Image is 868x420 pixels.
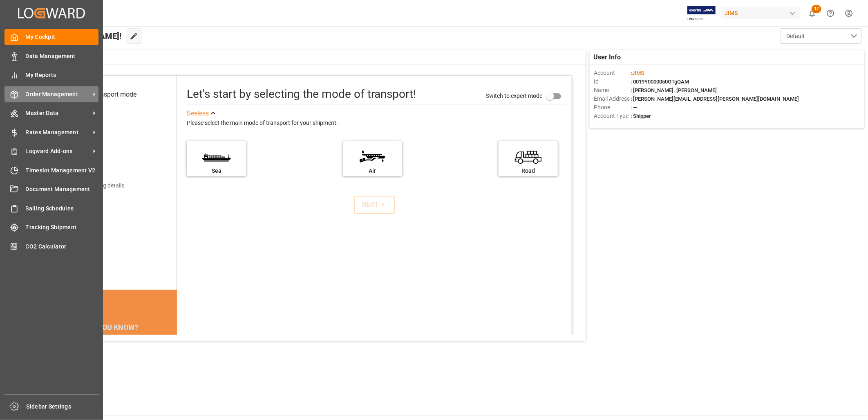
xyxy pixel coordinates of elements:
[4,219,98,235] a: Tracking Shipment
[486,93,542,99] span: Switch to expert mode
[26,223,99,232] span: Tracking Shipment
[721,5,803,21] button: JIMS
[187,86,416,103] div: Let's start by selecting the mode of transport!
[34,28,122,44] span: Hello [PERSON_NAME]!
[786,32,805,41] span: Default
[812,5,821,13] span: 17
[73,90,136,99] div: Select transport mode
[631,96,799,102] span: : [PERSON_NAME][EMAIL_ADDRESS][PERSON_NAME][DOMAIN_NAME]
[721,7,800,19] div: JIMS
[191,167,242,175] div: Sea
[27,402,100,411] span: Sidebar Settings
[46,318,177,336] div: DID YOU KNOW?
[594,52,621,62] span: User Info
[4,238,98,254] a: CO2 Calculator
[26,33,99,41] span: My Cockpit
[594,77,631,86] span: Id
[362,200,387,210] div: NEXT
[631,70,644,76] span: :
[26,128,90,137] span: Rates Management
[594,103,631,112] span: Phone
[4,200,98,216] a: Sailing Schedules
[631,113,651,119] span: : Shipper
[687,6,716,20] img: Exertis%20JAM%20-%20Email%20Logo.jpg_1722504956.jpg
[26,52,99,61] span: Data Management
[4,67,98,83] a: My Reports
[503,167,554,175] div: Road
[4,48,98,64] a: Data Management
[26,90,90,99] span: Order Management
[594,86,631,95] span: Name
[73,181,124,190] div: Add shipping details
[347,167,398,175] div: Air
[631,104,637,111] span: : —
[594,69,631,77] span: Account
[780,28,862,44] button: open menu
[594,95,631,103] span: Email Address
[803,4,821,23] button: show 17 new notifications
[4,181,98,197] a: Document Management
[821,4,840,23] button: Help Center
[594,112,631,120] span: Account Type
[354,196,395,214] button: NEXT
[4,29,98,45] a: My Cockpit
[26,242,99,251] span: CO2 Calculator
[187,118,566,128] div: Please select the main mode of transport for your shipment.
[26,166,99,175] span: Timeslot Management V2
[26,185,99,194] span: Document Management
[26,71,99,79] span: My Reports
[632,70,644,76] span: JIMS
[26,109,90,117] span: Master Data
[631,79,689,85] span: : 0019Y0000050OTgQAM
[26,204,99,213] span: Sailing Schedules
[631,87,717,93] span: : [PERSON_NAME]. [PERSON_NAME]
[26,147,90,156] span: Logward Add-ons
[187,108,209,118] div: See less
[4,162,98,178] a: Timeslot Management V2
